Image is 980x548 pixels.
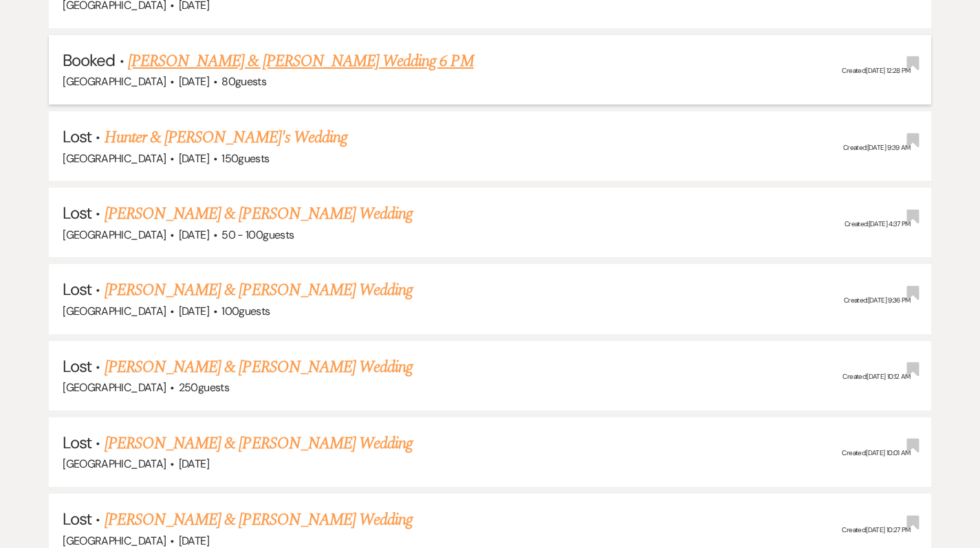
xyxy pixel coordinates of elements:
[844,296,911,305] span: Created: [DATE] 9:36 PM
[842,525,910,534] span: Created: [DATE] 10:27 PM
[105,507,413,532] a: [PERSON_NAME] & [PERSON_NAME] Wedding
[63,380,166,395] span: [GEOGRAPHIC_DATA]
[63,304,166,318] span: [GEOGRAPHIC_DATA]
[842,449,910,458] span: Created: [DATE] 10:01 AM
[845,219,911,228] span: Created: [DATE] 4:37 PM
[63,50,115,71] span: Booked
[63,278,91,300] span: Lost
[63,126,91,147] span: Lost
[221,74,266,89] span: 80 guests
[63,508,91,529] span: Lost
[63,457,166,471] span: [GEOGRAPHIC_DATA]
[63,432,91,453] span: Lost
[221,304,270,318] span: 100 guests
[63,355,91,377] span: Lost
[63,74,166,89] span: [GEOGRAPHIC_DATA]
[128,49,474,74] a: [PERSON_NAME] & [PERSON_NAME] Wedding 6 PM
[179,228,209,242] span: [DATE]
[843,143,911,152] span: Created: [DATE] 9:39 AM
[179,380,229,395] span: 250 guests
[63,202,91,223] span: Lost
[179,304,209,318] span: [DATE]
[63,228,166,242] span: [GEOGRAPHIC_DATA]
[105,431,413,456] a: [PERSON_NAME] & [PERSON_NAME] Wedding
[63,151,166,166] span: [GEOGRAPHIC_DATA]
[179,74,209,89] span: [DATE]
[221,151,269,166] span: 150 guests
[179,151,209,166] span: [DATE]
[179,534,209,548] span: [DATE]
[63,534,166,548] span: [GEOGRAPHIC_DATA]
[105,355,413,380] a: [PERSON_NAME] & [PERSON_NAME] Wedding
[105,278,413,303] a: [PERSON_NAME] & [PERSON_NAME] Wedding
[221,228,294,242] span: 50 - 100 guests
[105,201,413,226] a: [PERSON_NAME] & [PERSON_NAME] Wedding
[105,125,347,150] a: Hunter & [PERSON_NAME]'s Wedding
[842,372,910,381] span: Created: [DATE] 10:12 AM
[179,457,209,471] span: [DATE]
[842,67,910,76] span: Created: [DATE] 12:28 PM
